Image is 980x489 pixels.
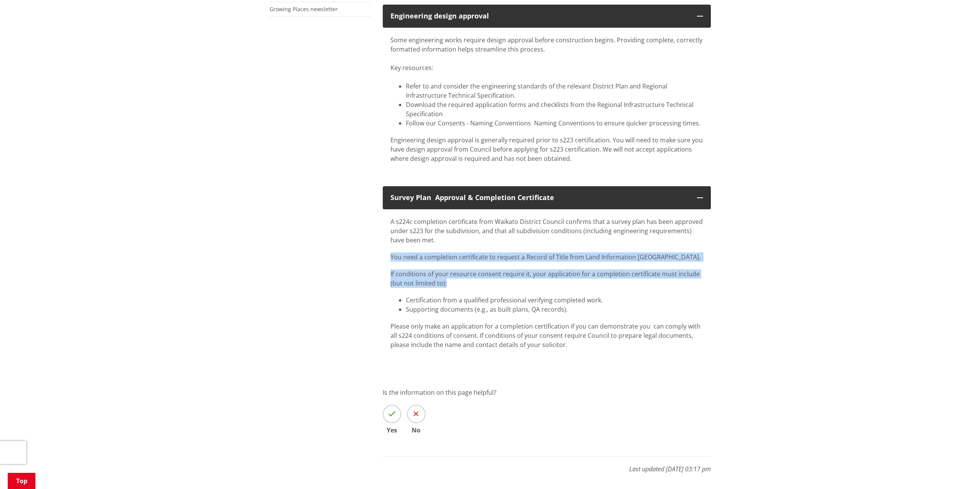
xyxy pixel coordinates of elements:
[383,186,711,209] button: Survey Plan Approval & Completion Certificate
[390,194,689,202] div: Survey Plan Approval & Completion Certificate
[406,82,703,100] li: Refer to and consider the engineering standards of the relevant District Plan and Regional Infras...
[270,5,338,13] a: Growing Places newsletter
[407,427,426,433] span: No
[383,456,711,474] p: Last updated [DATE] 03:17 pm
[390,217,703,245] p: A s224c completion certificate from Waikato District Council confirms that a survey plan has been...
[406,305,703,314] li: Supporting documents (e.g., as built plans, QA records).​
[406,118,703,128] li: Follow our Consents - Naming Conventions Naming Conventions to ensure quicker processing times.
[406,100,703,118] li: Download the required application forms and checklists from the Regional Infrastructure Technical...
[8,473,35,489] a: Top
[383,388,711,397] p: Is the information on this page helpful?
[406,295,703,305] li: Certification from a qualified professional verifying completed work.​
[390,322,700,349] span: Please only make an application for a completion certification if you can demonstrate you can com...
[390,12,689,20] div: Engineering design approval
[390,135,703,163] p: Engineering design approval is generally required prior to s223 certification. You will need to m...
[945,457,972,484] iframe: Messenger Launcher
[390,270,700,287] span: If conditions of your resource consent require it, your application for a completion certificate ...
[390,35,703,54] div: Some engineering works require design approval before construction begins. Providing complete, co...
[390,253,702,261] span: You need a completion certificate to request a Record of Title from Land Information [GEOGRAPHIC_...
[390,63,703,72] div: Key resources:​
[383,427,401,433] span: Yes
[383,5,711,28] button: Engineering design approval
